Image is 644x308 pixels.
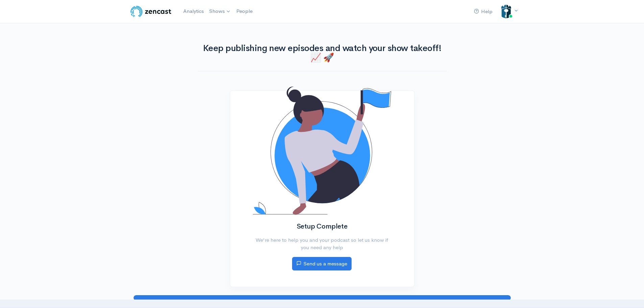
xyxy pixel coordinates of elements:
[499,5,513,18] img: ...
[292,257,352,271] a: Send us a message
[234,4,255,19] a: People
[181,4,207,19] a: Analytics
[253,87,391,215] img: Celebrating
[198,44,447,63] h1: Keep publishing new episodes and watch your show takeoff! 📈 🚀
[471,4,495,19] a: Help
[207,4,234,19] a: Shows
[253,236,391,252] p: We're here to help you and your podcast so let us know if you need any help
[621,285,637,301] iframe: gist-messenger-bubble-iframe
[129,5,172,18] img: ZenCast Logo
[253,223,391,230] h2: Setup Complete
